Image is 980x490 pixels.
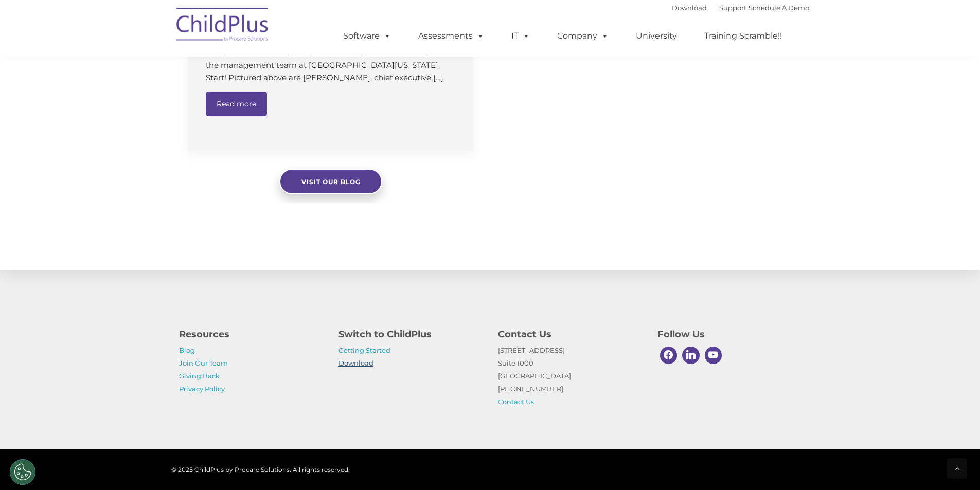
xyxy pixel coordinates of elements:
a: Youtube [702,344,725,367]
a: Facebook [657,344,680,367]
font: | [672,4,809,12]
a: Giving Back [179,372,220,380]
h4: Resources [179,327,323,341]
span: © 2025 ChildPlus by Procare Solutions. All rights reserved. [171,466,350,474]
a: Linkedin [680,344,702,367]
button: Cookies Settings [10,459,35,485]
a: Getting Started [338,346,390,354]
a: Software [333,26,401,46]
a: IT [501,26,540,46]
span: Visit our blog [301,178,360,186]
a: Join Our Team [179,359,228,367]
a: Schedule A Demo [749,4,809,12]
a: University [626,26,687,46]
a: Read more [206,92,267,116]
a: Visit our blog [279,169,382,194]
a: Company [547,26,619,46]
a: Privacy Policy [179,385,225,393]
img: ChildPlus by Procare Solutions [171,1,274,52]
a: Download [338,359,373,367]
a: Contact Us [498,397,534,406]
a: Training Scramble!! [694,26,792,46]
p: Congratulations to Bright Spots winners [PERSON_NAME] and the management team at [GEOGRAPHIC_DATA... [206,47,458,84]
a: Download [672,4,707,12]
h4: Switch to ChildPlus [338,327,483,341]
a: Assessments [408,26,494,46]
a: Support [719,4,746,12]
h4: Follow Us [657,327,801,341]
p: [STREET_ADDRESS] Suite 1000 [GEOGRAPHIC_DATA] [PHONE_NUMBER] [498,344,642,408]
h4: Contact Us [498,327,642,341]
a: Blog [179,346,195,354]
